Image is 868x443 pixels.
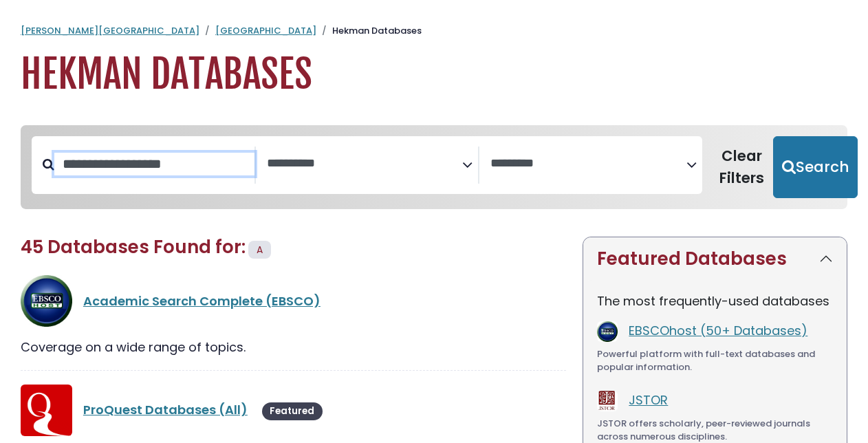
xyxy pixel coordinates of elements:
[629,391,668,409] a: JSTOR
[490,157,686,171] textarea: Search
[215,24,316,37] a: [GEOGRAPHIC_DATA]
[262,402,323,420] span: Featured
[316,24,422,38] li: Hekman Databases
[21,338,566,356] div: Coverage on a wide range of topics.
[257,243,263,257] span: A
[21,125,847,209] nav: Search filters
[597,292,833,310] p: The most frequently-used databases
[83,401,248,418] a: ProQuest Databases (All)
[83,292,321,310] a: Academic Search Complete (EBSCO)
[629,322,807,339] a: EBSCOhost (50+ Databases)
[21,52,847,98] h1: Hekman Databases
[21,24,847,38] nav: breadcrumb
[710,136,773,198] button: Clear Filters
[21,24,199,37] a: [PERSON_NAME][GEOGRAPHIC_DATA]
[21,235,246,259] span: 45 Databases Found for:
[583,237,847,281] button: Featured Databases
[267,157,463,171] textarea: Search
[773,136,858,198] button: Submit for Search Results
[54,153,254,175] input: Search database by title or keyword
[597,347,833,374] div: Powerful platform with full-text databases and popular information.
